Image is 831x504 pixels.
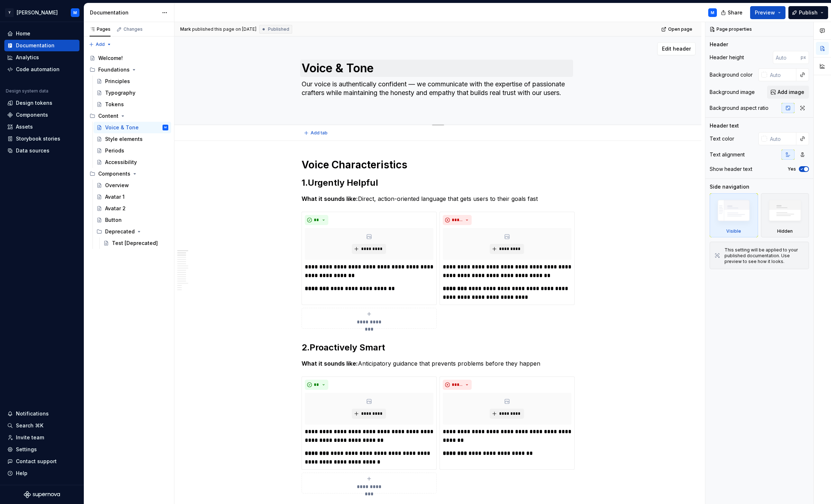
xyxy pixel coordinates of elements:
div: Data sources [16,147,49,154]
a: Home [4,28,79,39]
a: Invite team [4,432,79,443]
div: Avatar 1 [105,193,125,201]
span: Add [96,42,105,47]
div: Search ⌘K [16,422,43,429]
div: Overview [105,182,129,189]
div: Side navigation [710,183,749,190]
span: Mark [180,26,191,32]
a: Style elements [94,133,171,145]
a: Test [Deprecated] [100,237,171,249]
div: Contact support [16,458,57,465]
a: Open page [659,24,696,34]
div: M [711,10,714,16]
div: Accessibility [105,159,137,166]
div: Foundations [87,64,171,76]
div: Design tokens [16,99,52,107]
div: Show header text [710,165,752,173]
label: Yes [788,166,796,172]
h2: 2. [302,342,575,353]
div: Assets [16,123,33,130]
button: Share [717,6,747,19]
div: Help [16,470,27,477]
span: Add tab [311,130,328,136]
div: Background color [710,71,753,78]
a: Accessibility [94,156,171,168]
strong: What it sounds like: [302,360,358,367]
div: Changes [124,26,143,32]
div: Hidden [777,228,793,234]
div: Style elements [105,135,143,143]
div: Avatar 2 [105,205,126,212]
div: Header text [710,122,739,129]
a: Voice & ToneM [94,122,171,133]
p: Direct, action-oriented language that gets users to their goals fast [302,194,575,203]
div: published this page on [DATE] [192,26,256,32]
div: Typography [105,89,135,96]
a: Storybook stories [4,133,79,145]
button: Notifications [4,408,79,419]
button: Y[PERSON_NAME]M [1,5,82,20]
div: Documentation [90,9,158,16]
div: Content [98,112,118,120]
textarea: Voice & Tone [300,60,573,77]
div: Background image [710,89,755,96]
div: Code automation [16,66,60,73]
div: Visible [726,228,741,234]
button: Search ⌘K [4,420,79,431]
div: Button [105,216,122,224]
span: Publish [799,9,818,16]
div: Analytics [16,54,39,61]
a: Typography [94,87,171,99]
button: Help [4,468,79,479]
textarea: Our voice is authentically confident — we communicate with the expertise of passionate crafters w... [300,78,573,107]
div: Periods [105,147,124,154]
a: Overview [94,180,171,191]
button: Add image [767,86,809,99]
div: Y [5,8,14,17]
button: Add [87,39,114,49]
p: px [801,55,806,60]
span: Open page [668,26,692,32]
div: M [164,124,166,131]
div: Tokens [105,101,124,108]
div: Page tree [87,52,171,249]
a: Documentation [4,40,79,51]
div: Text color [710,135,734,142]
a: Periods [94,145,171,156]
a: Tokens [94,99,171,110]
div: Invite team [16,434,44,441]
div: Text alignment [710,151,745,158]
a: Avatar 1 [94,191,171,203]
span: Add image [778,89,804,96]
div: M [73,10,77,16]
div: Test [Deprecated] [112,240,158,247]
div: Storybook stories [16,135,60,142]
h2: 1. [302,177,575,189]
span: Preview [755,9,775,16]
div: Settings [16,446,37,453]
a: Design tokens [4,97,79,109]
div: Header height [710,54,744,61]
div: Pages [90,26,111,32]
span: Edit header [662,45,691,52]
div: Documentation [16,42,55,49]
div: Design system data [6,88,48,94]
strong: Voice Characteristics [302,159,407,171]
div: Deprecated [105,228,135,235]
button: Publish [788,6,828,19]
span: Published [268,26,289,32]
span: Share [728,9,743,16]
svg: Supernova Logo [24,491,60,498]
div: Components [87,168,171,180]
a: Analytics [4,52,79,63]
div: Voice & Tone [105,124,139,131]
strong: What it sounds like: [302,195,358,202]
button: Contact support [4,456,79,467]
div: Components [16,111,48,119]
input: Auto [767,132,796,145]
button: Preview [750,6,785,19]
div: Foundations [98,66,130,73]
div: Background aspect ratio [710,104,769,112]
a: Button [94,214,171,226]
